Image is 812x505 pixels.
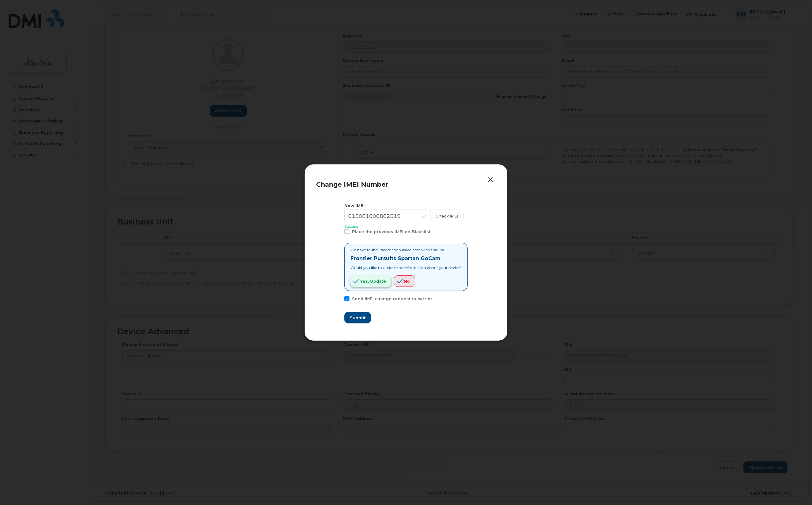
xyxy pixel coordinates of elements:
span: Yes, update [360,278,386,284]
p: Success [344,224,468,229]
strong: Frontier Pursuits Spartan GoCam [350,255,441,261]
p: Would you like to update the information about your device? [350,265,462,270]
span: Send IMEI change request to carrier [352,296,432,301]
div: New IMEI [344,203,468,209]
input: Send IMEI change request to carrier [337,296,340,299]
span: Submit [350,315,366,321]
button: Yes, update [350,275,391,287]
p: We have found information associated with this IMEI. [350,247,462,253]
span: Place the previous IMEI on Blacklist [352,229,430,234]
span: Change IMEI Number [316,181,388,188]
button: Submit [344,312,371,323]
button: No [394,275,415,287]
span: No [404,278,410,284]
button: Check IMEI [430,210,464,222]
input: Place the previous IMEI on Blacklist [337,229,340,232]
